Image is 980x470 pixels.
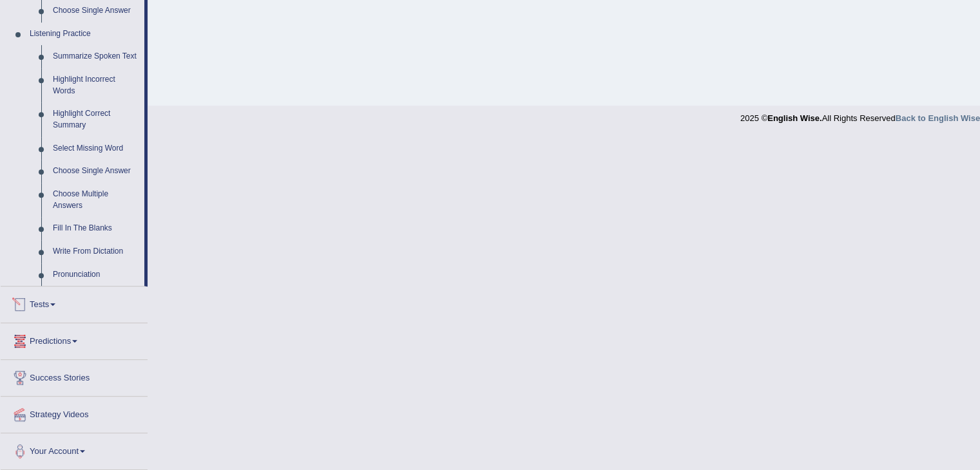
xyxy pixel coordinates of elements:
[47,68,144,102] a: Highlight Incorrect Words
[767,113,821,123] strong: English Wise.
[47,217,144,240] a: Fill In The Blanks
[896,113,980,123] a: Back to English Wise
[1,323,148,355] a: Predictions
[1,433,148,465] a: Your Account
[740,106,980,124] div: 2025 © All Rights Reserved
[47,240,144,263] a: Write From Dictation
[47,183,144,217] a: Choose Multiple Answers
[47,102,144,136] a: Highlight Correct Summary
[1,287,148,319] a: Tests
[47,45,144,68] a: Summarize Spoken Text
[47,160,144,183] a: Choose Single Answer
[47,137,144,160] a: Select Missing Word
[1,360,148,392] a: Success Stories
[24,23,144,46] a: Listening Practice
[1,397,148,429] a: Strategy Videos
[47,263,144,287] a: Pronunciation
